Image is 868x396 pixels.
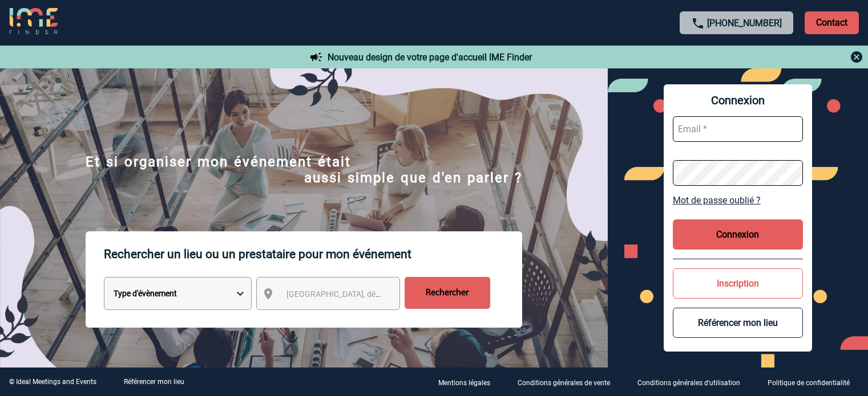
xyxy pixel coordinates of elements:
[637,379,740,387] p: Conditions générales d'utilisation
[673,116,803,142] input: Email *
[673,268,803,299] button: Inscription
[673,308,803,338] button: Référencer mon lieu
[758,377,868,387] a: Politique de confidentialité
[805,11,859,34] p: Contact
[628,377,758,387] a: Conditions générales d'utilisation
[429,377,508,387] a: Mentions légales
[673,93,803,107] span: Connexion
[438,379,490,387] p: Mentions légales
[104,231,522,277] p: Rechercher un lieu ou un prestataire pour mon événement
[768,379,850,387] p: Politique de confidentialité
[405,277,490,309] input: Rechercher
[673,219,803,250] button: Connexion
[707,18,782,28] a: [PHONE_NUMBER]
[691,17,705,30] img: call-24-px.png
[9,378,96,386] div: © Ideal Meetings and Events
[508,377,628,387] a: Conditions générales de vente
[124,378,184,386] a: Référencer mon lieu
[518,379,610,387] p: Conditions générales de vente
[286,289,445,299] span: [GEOGRAPHIC_DATA], département, région...
[673,195,803,206] a: Mot de passe oublié ?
